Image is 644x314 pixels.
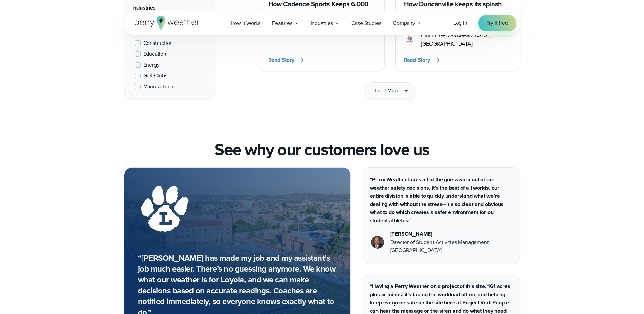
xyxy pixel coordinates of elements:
[404,56,430,64] span: Read Story
[346,16,387,30] a: Case Studies
[272,19,292,28] span: Features
[375,87,399,95] span: Load More
[421,32,512,48] span: City of [GEOGRAPHIC_DATA], [GEOGRAPHIC_DATA]
[478,15,516,31] a: Try it free
[311,19,333,28] span: Industries
[486,19,508,27] span: Try it free
[231,19,261,28] span: How it Works
[132,4,206,12] div: Industries
[393,19,415,27] span: Company
[143,50,166,58] span: Education
[390,238,512,255] div: Director of Student Activities Management, [GEOGRAPHIC_DATA]
[143,83,177,91] span: Manufacturing
[453,19,467,27] a: Log in
[138,181,192,235] img: White Loyola High School Logo
[268,56,294,64] span: Read Story
[215,140,429,159] h2: See why our customers love us
[404,56,441,64] button: Read Story
[390,230,512,238] div: [PERSON_NAME]
[404,36,416,44] img: City of Duncanville Logo
[225,16,266,30] a: How it Works
[268,56,305,64] button: Read Story
[143,72,167,80] span: Golf Clubs
[370,176,512,225] p: “Perry Weather takes all of the guesswork out of our weather safety decisions. It’s the best of a...
[351,19,382,28] span: Case Studies
[143,39,173,47] span: Construction
[453,19,467,27] span: Log in
[364,82,416,99] button: Load More
[143,61,160,69] span: Energy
